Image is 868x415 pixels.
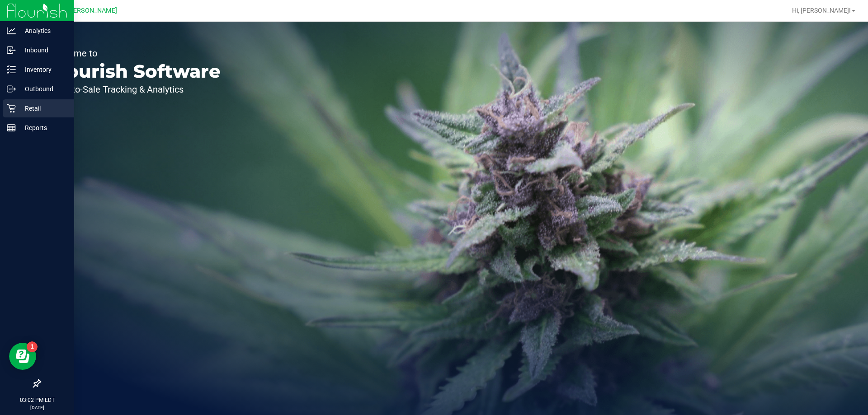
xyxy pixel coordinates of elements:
[67,7,117,14] span: [PERSON_NAME]
[7,84,16,93] inline-svg: Outbound
[16,64,70,75] p: Inventory
[16,103,70,114] p: Retail
[4,396,70,404] p: 03:02 PM EDT
[49,49,221,58] p: Welcome to
[16,25,70,36] p: Analytics
[16,122,70,133] p: Reports
[16,84,70,94] p: Outbound
[9,343,36,370] iframe: Resource center
[49,85,221,94] p: Seed-to-Sale Tracking & Analytics
[792,7,851,14] span: Hi, [PERSON_NAME]!
[4,404,70,411] p: [DATE]
[7,26,16,35] inline-svg: Analytics
[7,65,16,74] inline-svg: Inventory
[7,104,16,113] inline-svg: Retail
[7,46,16,55] inline-svg: Inbound
[7,123,16,132] inline-svg: Reports
[16,45,70,56] p: Inbound
[49,62,221,80] p: Flourish Software
[27,341,38,352] iframe: Resource center unread badge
